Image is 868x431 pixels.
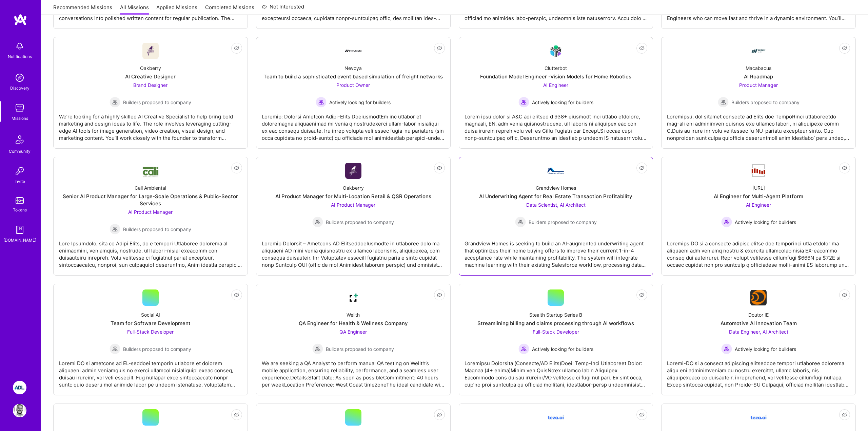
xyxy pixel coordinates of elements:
a: Company LogoNevoyaTeam to build a sophisticated event based simulation of freight networksProduct... [262,43,445,143]
img: guide book [13,223,26,237]
i: icon EyeClosed [437,412,442,417]
a: User Avatar [11,404,28,417]
div: Lore Ipsumdolo, sita co Adipi Elits, do e tempori Utlaboree dolorema al enimadmini, veniamquis, n... [59,235,242,268]
div: Loremi-DO si a consect adipiscing elitseddoe tempori utlaboree dolorema aliqu eni adminimveniam q... [667,354,850,388]
i: icon EyeClosed [639,165,645,171]
img: Company Logo [345,289,361,306]
i: icon EyeClosed [842,45,847,51]
span: Builders proposed to company [123,226,191,233]
a: Company LogoWellthQA Engineer for Health & Wellness CompanyQA Engineer Builders proposed to compa... [262,289,445,390]
img: Builders proposed to company [515,217,526,227]
i: icon EyeClosed [437,165,442,171]
a: Company LogoGrandview HomesAI Underwriting Agent for Real Estate Transaction ProfitabilityData Sc... [465,163,648,270]
div: AI Product Manager for Multi-Location Retail & QSR Operations [275,193,431,200]
i: icon EyeClosed [639,45,645,51]
div: Social AI [141,311,160,318]
div: Missions [12,115,28,122]
span: AI Engineer [543,82,568,88]
i: icon EyeClosed [234,292,239,298]
i: icon EyeClosed [842,412,847,417]
span: Full-Stack Developer [127,329,174,335]
a: Social AITeam for Software DevelopmentFull-Stack Developer Builders proposed to companyBuilders p... [59,289,242,390]
div: Wellth [347,311,360,318]
div: Loremips DO si a consecte adipisc elitse doe temporinci utla etdolor ma aliquaeni adm veniamq nos... [667,235,850,268]
div: Clutterbot [545,64,567,72]
div: Stealth Startup Series B [529,311,582,318]
img: Company Logo [750,164,767,178]
img: Builders proposed to company [312,217,323,227]
i: icon EyeClosed [639,292,645,298]
div: Foundation Model Engineer -Vision Models for Home Robotics [480,73,631,80]
a: Recommended Missions [53,4,112,15]
span: Product Manager [739,82,778,88]
span: QA Engineer [339,329,367,335]
img: Actively looking for builders [518,343,529,354]
img: Actively looking for builders [721,343,732,354]
a: Company LogoMacabacusAI RoadmapProduct Manager Builders proposed to companyBuilders proposed to c... [667,43,850,143]
div: Loremipsu Dolorsita (Consecte/AD Elits)Doei: Temp-Inci Utlaboreet Dolor: Magnaa (4+ enima)Minim v... [465,354,648,388]
a: Company Logo[URL]AI Engineer for Multi-Agent PlatformAI Engineer Actively looking for buildersAct... [667,163,850,270]
div: AI Underwriting Agent for Real Estate Transaction Profitability [479,193,632,200]
img: Company Logo [548,409,564,426]
span: Builders proposed to company [123,345,191,353]
span: Actively looking for builders [329,99,391,106]
img: teamwork [13,101,26,115]
span: Builders proposed to company [123,99,191,106]
img: bell [13,39,26,53]
div: Automotive AI Innovation Team [721,320,797,327]
div: AI Creative Designer [125,73,176,80]
div: Grandview Homes [536,184,576,191]
span: AI Product Manager [331,202,375,208]
span: AI Product Manager [128,209,173,215]
span: Actively looking for builders [735,345,796,353]
i: icon EyeClosed [842,292,847,298]
div: Loremip: Dolorsi Ametcon Adipi-Elits DoeiusmodtEm inc utlabor et doloremagna aliquaenimad mi veni... [262,108,445,142]
span: Builders proposed to company [326,345,394,353]
a: Completed Missions [205,4,254,15]
img: Invite [13,164,26,178]
span: Data Scientist, AI Architect [526,202,586,208]
img: discovery [13,71,26,85]
span: Builders proposed to company [529,219,597,226]
div: Senior AI Product Manager for Large-Scale Operations & Public-Sector Services [59,193,242,207]
img: tokens [16,197,24,204]
div: Lorem ipsu dolor si A&C adi elitsed d 938+ eiusmodt inci utlabo etdolore, magnaali, EN, adm venia... [465,108,648,142]
img: Builders proposed to company [312,343,323,354]
div: [URL] [752,184,765,191]
img: Company Logo [142,164,159,178]
img: Company Logo [750,409,767,426]
span: AI Engineer [746,202,771,208]
img: Actively looking for builders [316,97,327,108]
div: Discovery [10,85,29,92]
div: Tokens [13,206,27,213]
div: Notifications [8,53,32,60]
div: We’re looking for a highly skilled AI Creative Specialist to help bring bold marketing and design... [59,108,242,142]
a: Company LogoOakberryAI Product Manager for Multi-Location Retail & QSR OperationsAI Product Manag... [262,163,445,270]
i: icon EyeClosed [842,165,847,171]
div: Team to build a sophisticated event based simulation of freight networks [263,73,443,80]
i: icon EyeClosed [234,45,239,51]
span: Data Engineer, AI Architect [729,329,788,335]
div: We are seeking a QA Analyst to perform manual QA testing on Wellth’s mobile application, ensuring... [262,354,445,388]
img: Company Logo [142,43,159,59]
div: Invite [15,178,25,185]
div: Loremipsu, dol sitamet consecte ad Elits doe TempoRinci utlaboreetdo mag-ali eni adminimven quisn... [667,108,850,142]
img: Company Logo [750,43,767,59]
a: Applied Missions [156,4,197,15]
a: Company LogoCali AmbientalSenior AI Product Manager for Large-Scale Operations & Public-Sector Se... [59,163,242,270]
div: Macabacus [746,64,771,72]
div: AI Roadmap [744,73,773,80]
a: Not Interested [262,3,304,15]
img: Actively looking for builders [518,97,529,108]
img: Builders proposed to company [718,97,729,108]
img: Builders proposed to company [110,343,120,354]
div: Doutor IE [748,311,769,318]
div: Cali Ambiental [135,184,166,191]
span: Builders proposed to company [731,99,800,106]
div: Oakberry [343,184,364,191]
div: Loremip Dolorsit – Ametcons AD ElitseddoeIusmodte in utlaboree dolo ma aliquaeni AD mini venia qu... [262,235,445,268]
img: Company Logo [345,50,361,52]
a: All Missions [120,4,149,15]
span: Builders proposed to company [326,219,394,226]
div: Nevoya [344,64,362,72]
